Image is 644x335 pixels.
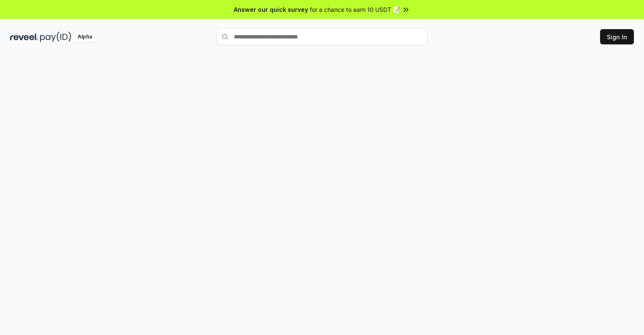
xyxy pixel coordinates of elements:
[40,32,71,42] img: pay_id
[10,32,38,42] img: reveel_dark
[234,5,308,14] span: Answer our quick survey
[600,29,634,44] button: Sign In
[73,32,97,42] div: Alpha
[310,5,400,14] span: for a chance to earn 10 USDT 📝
